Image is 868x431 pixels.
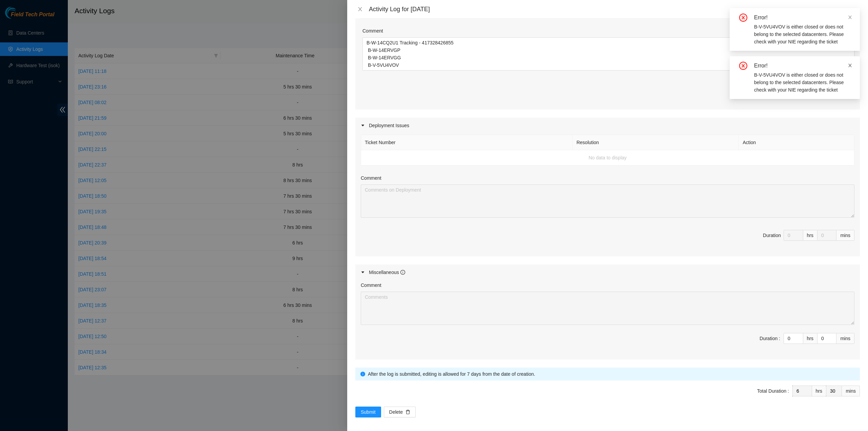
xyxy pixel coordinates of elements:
[757,387,789,395] div: Total Duration :
[369,269,405,276] div: Miscellaneous
[362,37,854,71] textarea: Comment
[360,372,365,376] span: info-circle
[355,265,860,280] div: Miscellaneous info-circle
[842,386,860,396] div: mins
[362,27,383,35] label: Comment
[406,410,410,415] span: delete
[355,407,381,417] button: Submit
[848,63,852,68] span: close
[739,62,747,70] span: close-circle
[763,232,781,239] div: Duration
[369,5,860,13] div: Activity Log for [DATE]
[754,71,852,94] div: B-V-5VU4VOV is either closed or does not belong to the selected datacenters. Please check with yo...
[361,408,376,416] span: Submit
[836,333,854,344] div: mins
[355,6,365,13] button: Close
[754,23,852,45] div: B-V-5VU4VOV is either closed or does not belong to the selected datacenters. Please check with yo...
[361,184,854,218] textarea: Comment
[848,15,852,20] span: close
[355,118,860,133] div: Deployment Issues
[361,281,381,289] label: Comment
[368,370,855,378] div: After the log is submitted, editing is allowed for 7 days from the date of creation.
[361,292,854,325] textarea: Comment
[754,62,852,70] div: Error!
[384,407,416,417] button: Deletedelete
[739,14,747,22] span: close-circle
[739,135,854,150] th: Action
[361,135,573,150] th: Ticket Number
[812,386,826,396] div: hrs
[803,230,817,241] div: hrs
[361,174,381,182] label: Comment
[803,333,817,344] div: hrs
[357,6,363,12] span: close
[400,270,405,275] span: info-circle
[361,123,365,128] span: caret-right
[759,335,780,342] div: Duration :
[836,230,854,241] div: mins
[361,150,854,165] td: No data to display
[389,408,403,416] span: Delete
[754,14,852,22] div: Error!
[573,135,739,150] th: Resolution
[361,270,365,274] span: caret-right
